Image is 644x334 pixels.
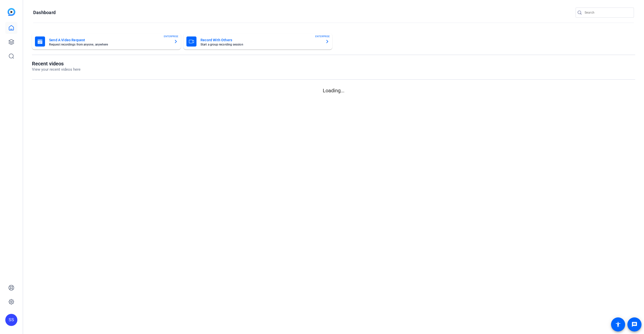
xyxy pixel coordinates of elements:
mat-card-subtitle: Request recordings from anyone, anywhere [49,43,170,46]
span: ENTERPRISE [315,34,330,38]
mat-card-title: Send A Video Request [49,37,170,43]
input: Search [585,10,630,16]
p: View your recent videos here [32,67,80,72]
p: Loading... [32,87,635,94]
span: ENTERPRISE [164,34,178,38]
mat-icon: accessibility [615,321,621,327]
button: Send A Video RequestRequest recordings from anyone, anywhereENTERPRISE [32,33,181,50]
mat-card-title: Record With Others [200,37,321,43]
h1: Dashboard [33,10,56,16]
div: SS [5,314,17,326]
mat-icon: message [631,321,637,327]
img: blue-gradient.svg [8,8,15,16]
mat-card-subtitle: Start a group recording session [200,43,321,46]
button: Record With OthersStart a group recording sessionENTERPRISE [183,33,332,50]
h1: Recent videos [32,61,80,67]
